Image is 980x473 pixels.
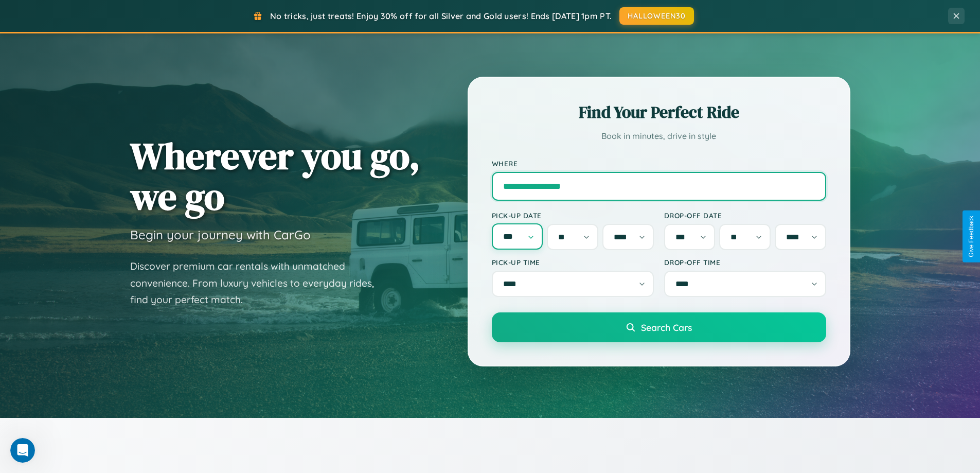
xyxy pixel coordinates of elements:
[130,135,420,217] h1: Wherever you go, we go
[641,322,692,333] span: Search Cars
[492,258,654,267] label: Pick-up Time
[492,211,654,220] label: Pick-up Date
[10,438,35,463] iframe: Intercom live chat
[664,211,826,220] label: Drop-off Date
[270,11,612,21] span: No tricks, just treats! Enjoy 30% off for all Silver and Gold users! Ends [DATE] 1pm PT.
[130,258,387,308] p: Discover premium car rentals with unmatched convenience. From luxury vehicles to everyday rides, ...
[664,258,826,267] label: Drop-off Time
[619,7,694,25] button: HALLOWEEN30
[492,129,826,144] p: Book in minutes, drive in style
[130,227,311,242] h3: Begin your journey with CarGo
[492,101,826,124] h2: Find Your Perfect Ride
[968,216,975,257] div: Give Feedback
[492,159,826,168] label: Where
[492,312,826,342] button: Search Cars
